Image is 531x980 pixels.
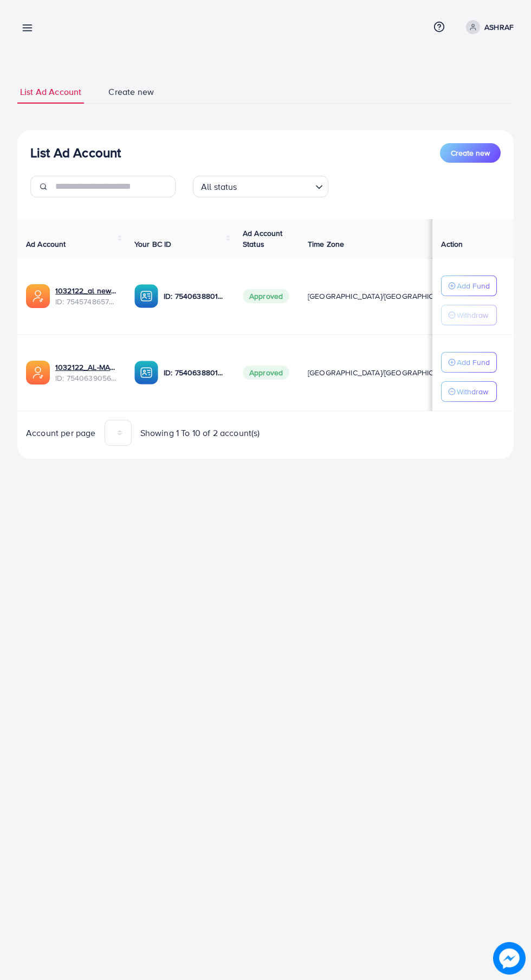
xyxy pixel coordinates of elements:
[243,228,283,249] span: Ad Account Status
[30,145,121,161] h3: List Ad Account
[134,239,172,249] span: Your BC ID
[164,290,225,303] p: ID: 7540638801937629201
[462,20,514,34] a: ASHRAF
[55,285,117,296] a: 1032122_al new_1756881546706
[440,143,501,163] button: Create new
[55,362,117,373] a: 1032122_AL-MAKKAH_1755691890611
[441,352,497,373] button: Add Fund
[308,291,458,302] span: [GEOGRAPHIC_DATA]/[GEOGRAPHIC_DATA]
[308,239,344,249] span: Time Zone
[308,367,458,378] span: [GEOGRAPHIC_DATA]/[GEOGRAPHIC_DATA]
[108,86,154,98] span: Create new
[26,284,50,308] img: ic-ads-acc.e4c84228.svg
[451,148,490,158] span: Create new
[441,381,497,402] button: Withdraw
[199,179,239,195] span: All status
[193,176,328,197] div: Search for option
[441,305,497,325] button: Withdraw
[134,361,158,385] img: ic-ba-acc.ded83a64.svg
[20,86,81,98] span: List Ad Account
[55,373,117,383] span: ID: 7540639056867557392
[55,296,117,307] span: ID: 7545748657711988753
[484,21,514,34] p: ASHRAF
[441,276,497,296] button: Add Fund
[26,239,66,249] span: Ad Account
[26,427,96,439] span: Account per page
[26,361,50,385] img: ic-ads-acc.e4c84228.svg
[457,385,488,398] p: Withdraw
[243,289,289,303] span: Approved
[457,279,490,292] p: Add Fund
[457,309,488,322] p: Withdraw
[55,362,117,384] div: <span class='underline'>1032122_AL-MAKKAH_1755691890611</span></br>7540639056867557392
[243,366,289,380] span: Approved
[55,285,117,308] div: <span class='underline'>1032122_al new_1756881546706</span></br>7545748657711988753
[457,356,490,369] p: Add Fund
[241,177,311,195] input: Search for option
[164,366,225,379] p: ID: 7540638801937629201
[493,942,526,975] img: image
[140,427,260,439] span: Showing 1 To 10 of 2 account(s)
[134,284,158,308] img: ic-ba-acc.ded83a64.svg
[441,239,463,249] span: Action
